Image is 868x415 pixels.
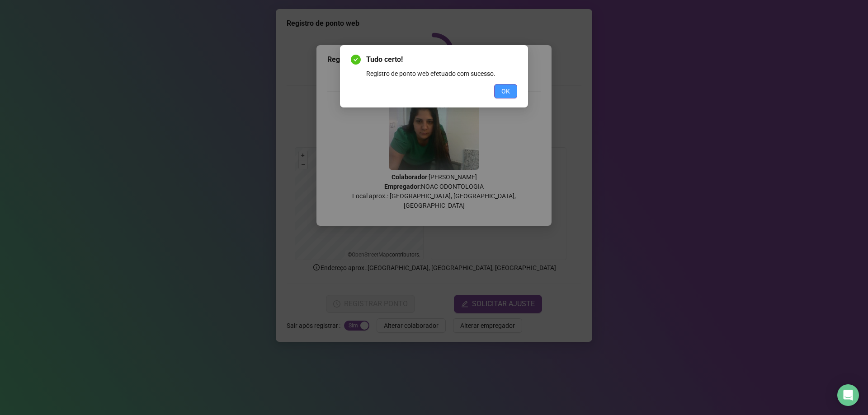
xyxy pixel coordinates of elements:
[501,86,510,96] span: OK
[351,55,361,65] span: check-circle
[494,84,517,98] button: OK
[366,69,517,79] div: Registro de ponto web efetuado com sucesso.
[366,54,517,65] span: Tudo certo!
[837,384,859,406] div: Open Intercom Messenger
